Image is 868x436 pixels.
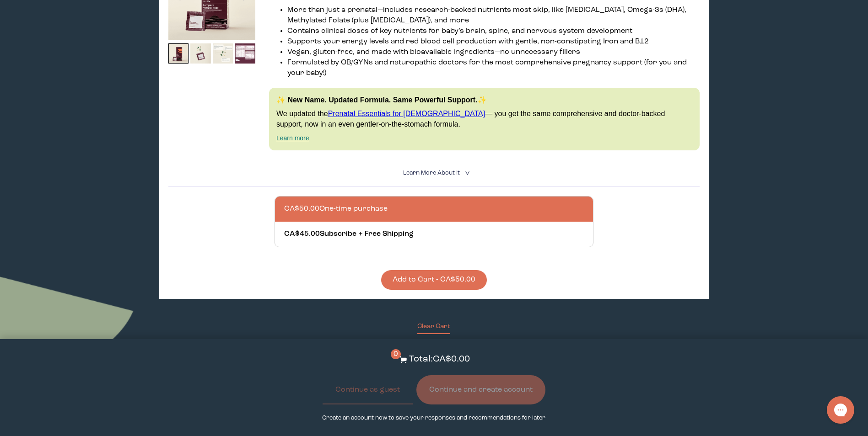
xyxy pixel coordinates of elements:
[381,270,487,290] button: Add to Cart - CA$50.00
[417,322,450,334] button: Clear Cart
[190,43,211,64] img: thumbnail image
[462,170,471,175] i: <
[416,375,545,404] button: Continue and create account
[822,393,859,427] iframe: Gorgias live chat messenger
[409,353,470,366] p: Total: CA$0.00
[403,169,464,177] summary: Learn More About it <
[287,58,700,79] li: Formulated by OB/GYNs and naturopathic doctors for the most comprehensive pregnancy support (for ...
[276,96,487,104] strong: ✨ New Name. Updated Formula. Same Powerful Support.✨
[322,414,545,422] p: Create an account now to save your responses and recommendations for later
[168,43,189,64] img: thumbnail image
[213,43,233,64] img: thumbnail image
[403,170,460,176] span: Learn More About it
[235,43,255,64] img: thumbnail image
[287,47,700,58] li: Vegan, gluten-free, and made with bioavailable ingredients—no unnecessary fillers
[276,109,692,129] p: We updated the — you get the same comprehensive and doctor-backed support, now in an even gentler...
[287,5,700,26] li: More than just a prenatal—includes research-backed nutrients most skip, like [MEDICAL_DATA], Omeg...
[276,134,309,142] a: Learn more
[287,37,700,47] li: Supports your energy levels and red blood cell production with gentle, non-constipating Iron and B12
[323,375,413,404] button: Continue as guest
[287,26,700,37] li: Contains clinical doses of key nutrients for baby’s brain, spine, and nervous system development
[391,349,401,359] span: 0
[328,110,485,117] a: Prenatal Essentials for [DEMOGRAPHIC_DATA]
